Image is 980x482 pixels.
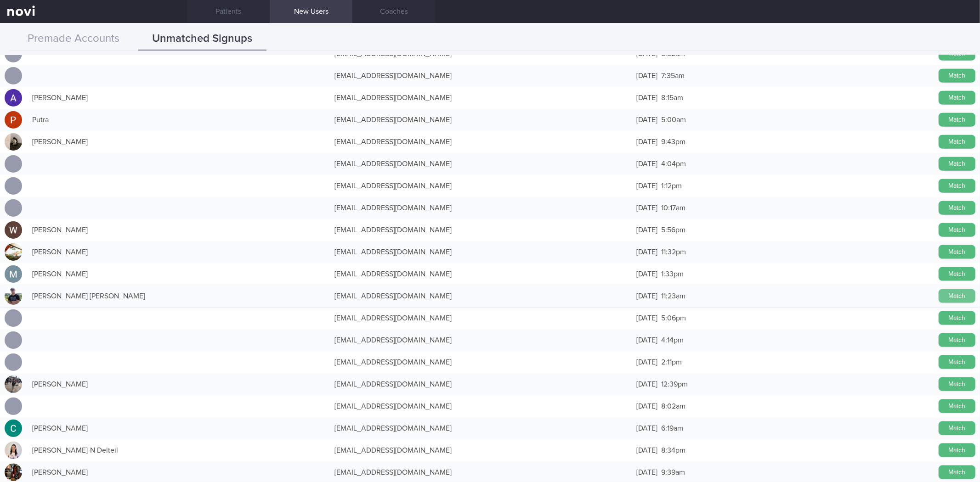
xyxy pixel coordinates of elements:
button: Match [939,91,975,105]
span: 11:23am [661,292,685,300]
span: 5:00am [661,116,686,123]
span: 1:12pm [661,182,682,190]
div: [EMAIL_ADDRESS][DOMAIN_NAME] [330,287,632,305]
button: Match [939,201,975,215]
div: [PERSON_NAME] [28,375,330,393]
span: 9:43pm [661,138,685,146]
div: [EMAIL_ADDRESS][DOMAIN_NAME] [330,463,632,482]
div: [EMAIL_ADDRESS][DOMAIN_NAME] [330,397,632,415]
button: Match [939,289,975,303]
span: 2:11pm [661,359,682,366]
div: [EMAIL_ADDRESS][DOMAIN_NAME] [330,243,632,261]
span: 8:34pm [661,447,685,454]
div: [EMAIL_ADDRESS][DOMAIN_NAME] [330,441,632,460]
button: Match [939,179,975,193]
span: [DATE] [636,447,657,454]
span: 4:14pm [661,336,684,344]
span: [DATE] [636,226,657,234]
span: [DATE] [636,292,657,300]
span: 12:39pm [661,381,688,388]
button: Match [939,355,975,369]
div: [PERSON_NAME] [28,133,330,151]
span: [DATE] [636,381,657,388]
div: [EMAIL_ADDRESS][DOMAIN_NAME] [330,111,632,129]
button: Match [939,421,975,435]
span: [DATE] [636,116,657,123]
span: 8:15am [661,94,683,101]
span: [DATE] [636,138,657,146]
button: Match [939,113,975,127]
div: [PERSON_NAME] [28,463,330,482]
button: Match [939,333,975,347]
button: Match [939,267,975,281]
span: 4:04pm [661,160,686,168]
button: Match [939,443,975,457]
div: [EMAIL_ADDRESS][DOMAIN_NAME] [330,353,632,371]
span: 1:33pm [661,270,684,278]
div: [EMAIL_ADDRESS][DOMAIN_NAME] [330,419,632,437]
button: Match [939,377,975,391]
span: 11:32pm [661,248,686,256]
span: [DATE] [636,359,657,366]
span: [DATE] [636,182,657,190]
button: Unmatched Signups [138,28,266,50]
button: Match [939,245,975,259]
div: [EMAIL_ADDRESS][DOMAIN_NAME] [330,89,632,107]
span: [DATE] [636,425,657,432]
span: [DATE] [636,160,657,168]
span: [DATE] [636,50,657,57]
div: [EMAIL_ADDRESS][DOMAIN_NAME] [330,155,632,173]
span: 10:17am [661,204,685,212]
div: [EMAIL_ADDRESS][DOMAIN_NAME] [330,309,632,327]
div: Putra [28,111,330,129]
div: [PERSON_NAME] [28,265,330,283]
span: 5:56pm [661,226,685,234]
div: [PERSON_NAME] [28,89,330,107]
span: [DATE] [636,72,657,79]
div: [EMAIL_ADDRESS][DOMAIN_NAME] [330,375,632,393]
button: Match [939,311,975,325]
div: [EMAIL_ADDRESS][DOMAIN_NAME] [330,199,632,217]
div: [EMAIL_ADDRESS][DOMAIN_NAME] [330,221,632,239]
div: [PERSON_NAME] [28,221,330,239]
span: [DATE] [636,469,657,476]
button: Match [939,399,975,413]
button: Match [939,157,975,171]
span: 8:02am [661,403,685,410]
span: [DATE] [636,248,657,256]
div: [EMAIL_ADDRESS][DOMAIN_NAME] [330,67,632,85]
button: Premade Accounts [9,28,138,50]
div: [PERSON_NAME]-N Delteil [28,441,330,460]
div: [EMAIL_ADDRESS][DOMAIN_NAME] [330,133,632,151]
span: 8:52am [661,50,685,57]
span: 7:35am [661,72,685,79]
div: [PERSON_NAME] [PERSON_NAME] [28,287,330,305]
div: [EMAIL_ADDRESS][DOMAIN_NAME] [330,265,632,283]
div: [PERSON_NAME] [28,243,330,261]
span: 9:39am [661,469,685,476]
span: 5:06pm [661,314,686,322]
button: Match [939,69,975,83]
span: 6:19am [661,425,683,432]
span: [DATE] [636,94,657,101]
span: [DATE] [636,204,657,212]
div: [EMAIL_ADDRESS][DOMAIN_NAME] [330,331,632,349]
span: [DATE] [636,336,657,344]
button: Match [939,465,975,479]
div: [EMAIL_ADDRESS][DOMAIN_NAME] [330,177,632,195]
span: [DATE] [636,314,657,322]
button: Match [939,135,975,149]
span: [DATE] [636,403,657,410]
span: [DATE] [636,270,657,278]
button: Match [939,223,975,237]
div: [PERSON_NAME] [28,419,330,437]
